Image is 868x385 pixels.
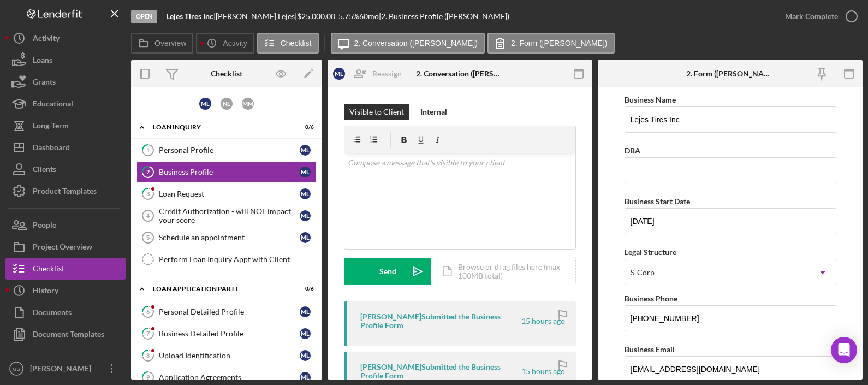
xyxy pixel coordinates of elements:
div: Activity [33,27,60,52]
div: Reassign [372,63,402,85]
a: 5Schedule an appointmentML [136,227,317,248]
div: M L [300,210,311,221]
div: Business Profile [159,168,300,176]
div: 5.75 % [338,12,359,21]
div: Loan Request [159,189,300,198]
div: 60 mo [359,12,379,21]
label: 2. Conversation ([PERSON_NAME]) [354,39,478,48]
a: 2Business ProfileML [136,161,317,183]
div: Loan Inquiry [153,124,287,131]
div: M L [300,350,311,361]
tspan: 3 [146,190,150,197]
div: M L [300,167,311,177]
div: Grants [33,71,56,96]
div: Open [131,10,157,23]
div: 0 / 6 [294,124,314,131]
div: S-Corp [631,268,655,277]
div: M M [242,98,254,110]
a: Product Templates [5,180,126,202]
div: Open Intercom Messenger [831,337,857,363]
label: Business Name [625,95,676,104]
a: 3Loan RequestML [136,183,317,205]
label: Overview [154,39,186,48]
div: Send [379,258,396,285]
div: Personal Detailed Profile [159,307,300,316]
div: M L [300,372,311,383]
text: GS [13,366,20,372]
a: 1Personal ProfileML [136,139,317,161]
div: Documents [33,301,72,326]
button: Mark Complete [774,5,863,27]
div: 2. Conversation ([PERSON_NAME]) [416,69,504,78]
div: Mark Complete [785,5,838,27]
div: Clients [33,158,56,183]
div: Checklist [33,258,64,282]
a: Dashboard [5,137,126,158]
div: $25,000.00 [297,12,338,21]
div: Internal [420,104,447,120]
a: 6Personal Detailed ProfileML [136,301,317,323]
div: M L [300,232,311,243]
button: Loans [5,49,126,71]
tspan: 2 [146,168,150,175]
div: Application Agreements [159,373,300,382]
button: Clients [5,158,126,180]
div: 0 / 6 [294,286,314,292]
div: Visible to Client [349,104,404,120]
button: Documents [5,301,126,323]
button: MLReassign [328,63,413,85]
tspan: 4 [146,212,150,219]
button: Long-Term [5,115,126,137]
button: Document Templates [5,323,126,345]
button: Project Overview [5,236,126,258]
button: GS[PERSON_NAME] [5,358,126,380]
div: M L [300,328,311,339]
label: Business Email [625,345,675,354]
b: Lejes Tires Inc [166,11,213,21]
div: [PERSON_NAME] Submitted the Business Profile Form [360,312,520,330]
button: People [5,214,126,236]
button: Checklist [5,258,126,280]
button: Send [344,258,431,285]
button: Educational [5,93,126,115]
tspan: 1 [146,146,150,153]
div: N L [221,98,233,110]
a: 4Credit Authorization - will NOT impact your scoreML [136,205,317,227]
a: 8Upload IdentificationML [136,345,317,366]
button: Checklist [257,33,319,54]
button: Overview [131,33,193,54]
label: Activity [223,39,247,48]
time: 2025-08-28 02:06 [521,367,565,376]
tspan: 6 [146,308,150,315]
label: Checklist [281,39,312,48]
div: Project Overview [33,236,92,260]
div: Document Templates [33,323,104,348]
div: Schedule an appointment [159,233,300,242]
div: M L [333,68,345,80]
div: Educational [33,93,73,117]
div: | [166,12,216,21]
div: Long-Term [33,115,69,139]
label: Business Phone [625,294,677,303]
div: M L [199,98,211,110]
button: Activity [5,27,126,49]
tspan: 7 [146,330,150,337]
div: [PERSON_NAME] Lejes | [216,12,297,21]
div: Business Detailed Profile [159,329,300,338]
div: M L [300,188,311,199]
div: 2. Form ([PERSON_NAME]) [686,69,775,78]
div: Upload Identification [159,351,300,360]
div: M L [300,306,311,317]
tspan: 8 [146,352,150,359]
a: 7Business Detailed ProfileML [136,323,317,345]
button: History [5,280,126,301]
div: Dashboard [33,137,70,161]
tspan: 5 [146,234,150,241]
